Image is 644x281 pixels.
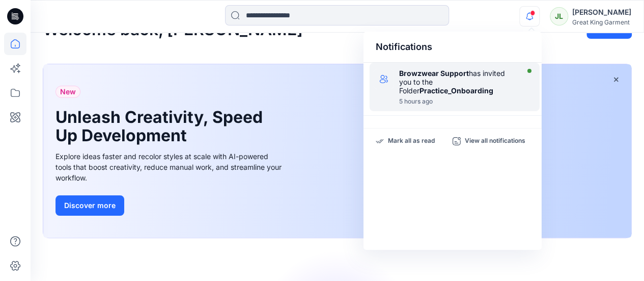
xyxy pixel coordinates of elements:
p: Mark all as read [388,137,435,146]
p: View all notifications [465,137,525,146]
button: Discover more [55,195,124,216]
div: JL [550,7,568,25]
img: Practice_Onboarding [374,69,394,89]
div: Great King Garment [572,18,631,26]
div: [PERSON_NAME] [572,6,631,18]
h1: Unleash Creativity, Speed Up Development [55,108,269,145]
span: New [60,86,76,98]
strong: Browzwear Support [399,69,469,78]
div: has invited you to the Folder [399,69,516,95]
div: Explore ideas faster and recolor styles at scale with AI-powered tools that boost creativity, red... [55,151,285,183]
div: Thursday, September 18, 2025 11:34 [399,98,516,105]
strong: Practice_Onboarding [419,86,493,95]
div: Notifications [363,32,542,63]
a: Discover more [55,195,285,216]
